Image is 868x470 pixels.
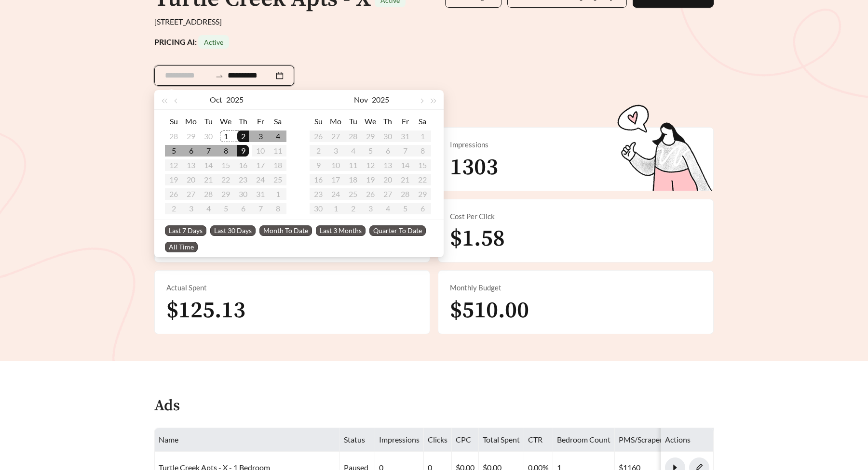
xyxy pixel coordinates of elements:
span: swap-right [215,72,224,80]
th: We [362,114,379,129]
th: Clicks [424,428,452,452]
th: Th [234,114,252,129]
th: Actions [661,428,714,452]
td: 2025-10-06 [182,144,200,158]
th: Th [379,114,396,129]
th: Su [310,114,327,129]
th: Name [155,428,340,452]
th: Fr [396,114,414,129]
th: Tu [344,114,362,129]
span: CPC [456,435,471,444]
th: Tu [200,114,217,129]
div: 6 [185,145,197,157]
th: Su [165,114,182,129]
span: Quarter To Date [369,225,426,236]
td: 2025-10-04 [269,129,286,144]
td: 2025-10-05 [165,144,182,158]
td: 2025-09-30 [200,129,217,144]
td: 2025-10-07 [200,144,217,158]
div: 29 [185,131,197,142]
th: Total Spent [479,428,524,452]
span: Active [204,38,223,46]
div: 7 [203,145,214,157]
span: $510.00 [450,296,529,325]
div: Actual Spent [166,282,418,293]
h4: Ads [154,398,180,415]
th: Sa [414,114,431,129]
div: 30 [203,131,214,142]
td: 2025-10-08 [217,144,234,158]
div: Cost Per Click [450,211,702,222]
th: Sa [269,114,286,129]
button: 2025 [226,90,244,109]
strong: PRICING AI: [154,37,229,46]
td: 2025-10-03 [252,129,269,144]
th: Mo [182,114,200,129]
span: Month To Date [259,225,312,236]
div: 28 [168,131,179,142]
th: Mo [327,114,344,129]
div: 8 [220,145,231,157]
button: Oct [210,90,222,109]
th: PMS/Scraper Unit Price [615,428,702,452]
div: [STREET_ADDRESS] [154,16,714,27]
div: Monthly Budget [450,282,702,293]
span: $1.58 [450,224,505,253]
th: Fr [252,114,269,129]
td: 2025-09-29 [182,129,200,144]
div: 1 [220,131,231,142]
th: Impressions [375,428,424,452]
span: All Time [165,242,198,252]
div: 5 [168,145,179,157]
td: 2025-09-28 [165,129,182,144]
div: 4 [272,131,284,142]
span: Last 3 Months [316,225,366,236]
td: 2025-10-09 [234,144,252,158]
div: 9 [237,145,249,157]
span: $125.13 [166,296,245,325]
th: We [217,114,234,129]
th: Bedroom Count [553,428,615,452]
div: 2 [237,131,249,142]
button: 2025 [372,90,389,109]
td: 2025-10-02 [234,129,252,144]
td: 2025-10-01 [217,129,234,144]
span: to [215,71,224,80]
span: CTR [528,435,542,444]
span: Last 7 Days [165,225,206,236]
span: 1303 [450,153,498,182]
th: Status [340,428,375,452]
div: Impressions [450,139,702,150]
div: 3 [255,131,266,142]
button: Nov [354,90,368,109]
span: Last 30 Days [210,225,256,236]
